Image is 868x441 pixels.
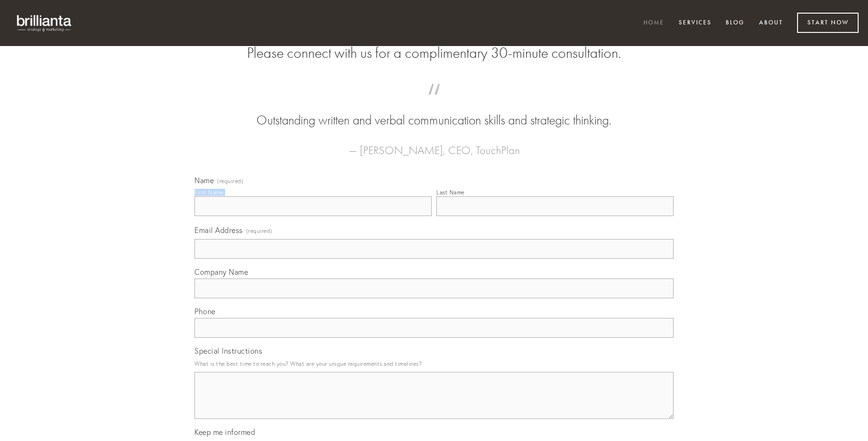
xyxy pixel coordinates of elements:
[797,13,859,33] a: Start Now
[753,15,789,31] a: About
[217,178,243,184] span: (required)
[194,427,255,437] span: Keep me informed
[209,93,659,130] blockquote: Outstanding written and verbal communication skills and strategic thinking.
[194,44,674,62] h2: Please connect with us for a complimentary 30-minute consultation.
[209,130,659,160] figcaption: — [PERSON_NAME], CEO, TouchPlan
[637,15,670,31] a: Home
[246,224,272,237] span: (required)
[194,267,248,277] span: Company Name
[194,189,223,196] div: First Name
[720,15,751,31] a: Blog
[209,93,659,111] span: “
[194,176,214,185] span: Name
[436,189,465,196] div: Last Name
[673,15,718,31] a: Services
[9,9,80,37] img: brillianta - research, strategy, marketing
[194,225,243,235] span: Email Address
[194,307,216,316] span: Phone
[194,357,674,370] p: What is the best time to reach you? What are your unique requirements and timelines?
[194,346,262,356] span: Special Instructions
